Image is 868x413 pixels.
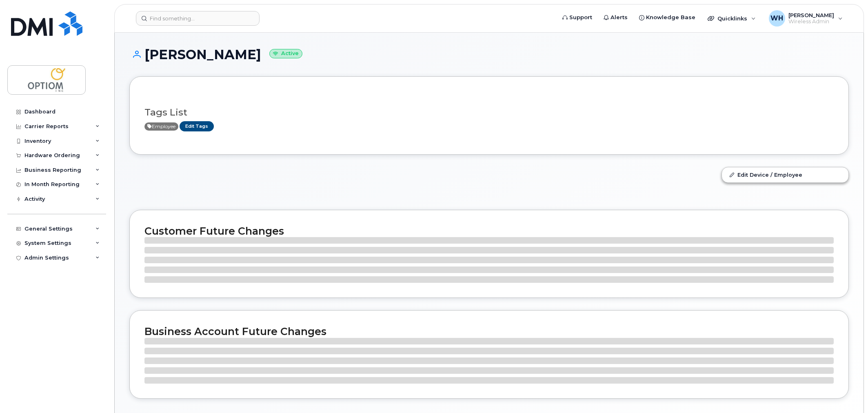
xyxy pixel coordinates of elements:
[129,47,849,62] h1: [PERSON_NAME]
[269,49,302,58] small: Active
[144,225,834,237] h2: Customer Future Changes
[144,325,834,338] h2: Business Account Future Changes
[722,167,848,182] a: Edit Device / Employee
[144,122,178,131] span: Active
[144,107,834,118] h3: Tags List
[180,121,214,131] a: Edit Tags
